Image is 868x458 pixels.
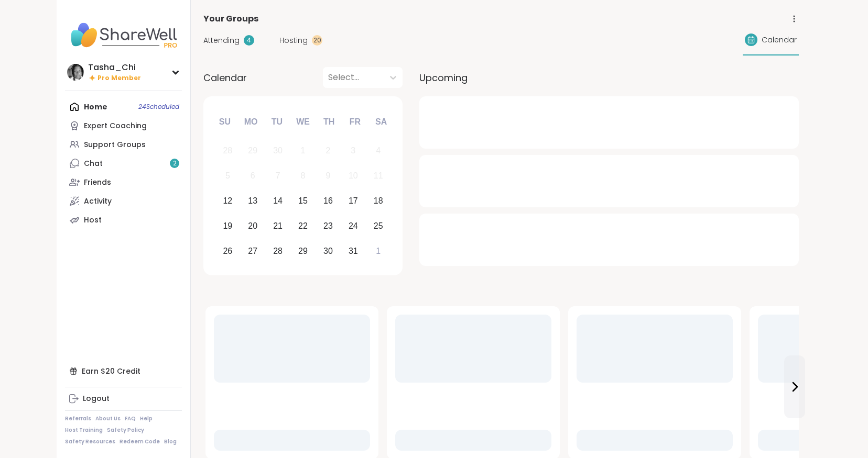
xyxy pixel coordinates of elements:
[65,192,182,210] a: Activity
[292,215,314,237] div: Choose Wednesday, October 22nd, 2025
[370,110,393,133] div: Sa
[349,169,358,183] div: 10
[267,215,289,237] div: Choose Tuesday, October 21st, 2025
[374,219,383,233] div: 25
[367,140,389,162] div: Not available Saturday, October 4th, 2025
[97,74,141,83] span: Pro Member
[248,244,257,258] div: 27
[239,110,262,133] div: Mo
[84,177,111,188] div: Friends
[215,138,390,263] div: month 2025-10
[276,169,280,183] div: 7
[84,121,147,131] div: Expert Coaching
[273,194,283,208] div: 14
[349,244,358,258] div: 31
[203,71,247,85] span: Calendar
[292,140,314,162] div: Not available Wednesday, October 1st, 2025
[376,244,381,258] div: 1
[242,190,264,213] div: Choose Monday, October 13th, 2025
[342,190,364,213] div: Choose Friday, October 17th, 2025
[164,438,177,445] a: Blog
[367,165,389,187] div: Not available Saturday, October 11th, 2025
[301,143,306,158] div: 1
[265,110,288,133] div: Tu
[291,110,314,133] div: We
[65,362,182,381] div: Earn $20 Credit
[216,240,239,262] div: Choose Sunday, October 26th, 2025
[267,190,289,213] div: Choose Tuesday, October 14th, 2025
[323,219,333,233] div: 23
[65,427,103,434] a: Host Training
[317,140,340,162] div: Not available Thursday, October 2nd, 2025
[273,143,283,158] div: 30
[65,389,182,408] a: Logout
[273,244,283,258] div: 28
[65,173,182,192] a: Friends
[65,154,182,173] a: Chat2
[342,215,364,237] div: Choose Friday, October 24th, 2025
[120,438,160,445] a: Redeem Code
[65,116,182,135] a: Expert Coaching
[325,143,330,158] div: 2
[342,140,364,162] div: Not available Friday, October 3rd, 2025
[242,215,264,237] div: Choose Monday, October 20th, 2025
[84,196,112,207] div: Activity
[325,169,330,183] div: 9
[203,13,258,25] span: Your Groups
[65,210,182,229] a: Host
[125,415,136,422] a: FAQ
[376,143,381,158] div: 4
[762,35,797,46] span: Calendar
[65,135,182,154] a: Support Groups
[225,169,230,183] div: 5
[251,169,255,183] div: 6
[223,143,232,158] div: 28
[292,165,314,187] div: Not available Wednesday, October 8th, 2025
[312,35,322,46] div: 20
[65,415,91,422] a: Referrals
[298,219,308,233] div: 22
[349,219,358,233] div: 24
[83,394,110,404] div: Logout
[140,415,153,422] a: Help
[244,35,254,46] div: 4
[273,219,283,233] div: 21
[343,110,366,133] div: Fr
[374,169,383,183] div: 11
[248,219,257,233] div: 20
[349,194,358,208] div: 17
[374,194,383,208] div: 18
[213,110,236,133] div: Su
[242,165,264,187] div: Not available Monday, October 6th, 2025
[65,438,115,445] a: Safety Resources
[351,143,355,158] div: 3
[65,17,182,53] img: ShareWell Nav Logo
[367,215,389,237] div: Choose Saturday, October 25th, 2025
[84,159,103,169] div: Chat
[292,240,314,262] div: Choose Wednesday, October 29th, 2025
[367,190,389,213] div: Choose Saturday, October 18th, 2025
[216,190,239,213] div: Choose Sunday, October 12th, 2025
[323,194,333,208] div: 16
[323,244,333,258] div: 30
[317,165,340,187] div: Not available Thursday, October 9th, 2025
[298,244,308,258] div: 29
[342,240,364,262] div: Choose Friday, October 31st, 2025
[267,240,289,262] div: Choose Tuesday, October 28th, 2025
[367,240,389,262] div: Choose Saturday, November 1st, 2025
[248,194,257,208] div: 13
[216,165,239,187] div: Not available Sunday, October 5th, 2025
[419,71,468,85] span: Upcoming
[267,140,289,162] div: Not available Tuesday, September 30th, 2025
[317,215,340,237] div: Choose Thursday, October 23rd, 2025
[248,143,257,158] div: 29
[242,240,264,262] div: Choose Monday, October 27th, 2025
[216,215,239,237] div: Choose Sunday, October 19th, 2025
[88,62,141,73] div: Tasha_Chi
[173,159,177,168] span: 2
[301,169,306,183] div: 8
[317,190,340,213] div: Choose Thursday, October 16th, 2025
[67,64,84,81] img: Tasha_Chi
[242,140,264,162] div: Not available Monday, September 29th, 2025
[216,140,239,162] div: Not available Sunday, September 28th, 2025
